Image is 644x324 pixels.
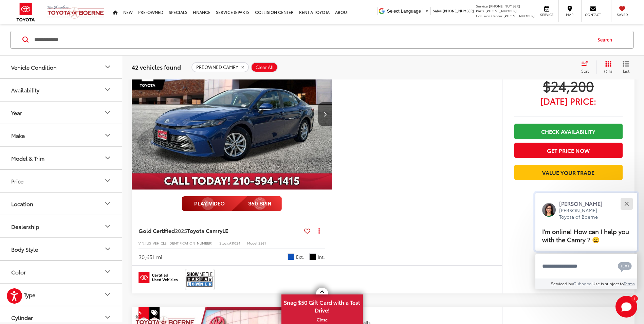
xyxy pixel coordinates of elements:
span: 1 [633,297,635,300]
div: Dealership [104,222,112,231]
span: 42 vehicles found [132,63,181,71]
span: Grid [604,68,612,74]
span: VIN: [139,240,145,246]
span: [US_VEHICLE_IDENTIFICATION_NUMBER] [145,240,213,246]
div: Price [11,178,23,184]
button: LocationLocation [0,193,123,215]
span: A11024 [229,240,240,246]
div: 2025 Toyota Camry LE 0 [131,39,332,190]
button: Vehicle ConditionVehicle Condition [0,56,123,78]
a: Gold Certified2025Toyota CamryLE [139,227,301,234]
div: Availability [11,87,39,93]
div: Body Style [104,245,112,253]
span: Blue [288,253,294,260]
span: Sales [433,8,442,13]
div: Cylinder [104,313,112,322]
img: 2025 Toyota Camry LE [131,39,332,190]
span: 2025 [175,227,187,234]
img: Vic Vaughan Toyota of Boerne [47,5,105,19]
span: Serviced by [551,281,573,286]
div: Color [11,269,26,275]
a: Value Your Trade [514,165,623,180]
button: Clear All [251,62,278,72]
div: Availability [104,86,112,94]
span: Int. [318,254,325,260]
span: Map [562,12,577,17]
button: remove PREOWNED%20CAMRY [191,62,249,72]
span: Ext. [296,254,304,260]
div: Dealership [11,223,39,230]
span: Clear All [256,65,274,70]
div: Fuel Type [11,291,35,298]
button: Chat with SMS [616,258,634,274]
span: 2561 [258,240,266,246]
span: LE [222,227,228,234]
div: Location [104,200,112,208]
span: Special [149,307,160,320]
button: AvailabilityAvailability [0,79,123,101]
button: Select sort value [578,60,596,74]
a: Select Language​ [387,8,429,14]
svg: Start Chat [615,296,637,318]
button: Body StyleBody Style [0,238,123,260]
button: Search [591,31,622,48]
span: dropdown dots [318,228,320,233]
div: Close[PERSON_NAME][PERSON_NAME] Toyota of BoerneI'm online! How can I help you with the Camry ? 😀... [535,193,637,289]
span: Get Price Drop Alert [139,307,149,320]
div: Year [104,109,112,117]
span: Sort [581,68,589,74]
a: Check Availability [514,124,623,139]
span: [PHONE_NUMBER] [485,8,517,13]
div: Cylinder [11,314,33,321]
span: [PHONE_NUMBER] [489,3,520,8]
div: Year [11,109,22,116]
span: [PHONE_NUMBER] [443,8,474,13]
button: Next image [318,102,332,126]
button: Toggle Chat Window [615,296,637,318]
span: Service [539,12,554,17]
p: [PERSON_NAME] Toyota of Boerne [559,207,609,220]
span: Select Language [387,8,421,14]
span: Model: [247,240,258,246]
span: ​ [423,8,423,14]
svg: Text [618,261,632,272]
span: Toyota Camry [187,227,222,234]
div: 30,651 mi [139,253,162,261]
span: [DATE] Price: [514,97,623,104]
span: Saved [615,12,630,17]
p: [PERSON_NAME] [559,200,609,207]
span: $24,200 [514,77,623,94]
div: Vehicle Condition [11,64,57,70]
button: List View [618,60,634,74]
span: Parts [476,8,484,13]
div: Vehicle Condition [104,63,112,71]
button: Get Price Now [514,143,623,158]
span: Use is subject to [592,281,624,286]
span: List [623,68,629,74]
button: Model & TrimModel & Trim [0,147,123,169]
a: Terms [624,281,635,286]
div: Make [11,132,25,139]
button: Actions [313,225,325,237]
div: Location [11,200,33,207]
button: Fuel TypeFuel Type [0,284,123,306]
div: Price [104,177,112,185]
button: Close [619,196,634,211]
span: Snag $50 Gift Card with a Test Drive! [282,295,362,316]
div: Model & Trim [11,155,44,161]
div: Model & Trim [104,154,112,162]
button: YearYear [0,102,123,124]
img: full motion video [182,196,282,211]
img: Toyota Certified Used Vehicles [139,272,178,283]
button: Grid View [596,60,618,74]
span: Gold Certified [139,227,175,234]
div: Fuel Type [104,291,112,299]
button: ColorColor [0,261,123,283]
span: Contact [585,12,601,17]
span: ▼ [425,8,429,14]
a: Gubagoo. [573,281,592,286]
textarea: Type your message [535,254,637,278]
input: Search by Make, Model, or Keyword [34,32,591,48]
img: View CARFAX report [186,270,214,288]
